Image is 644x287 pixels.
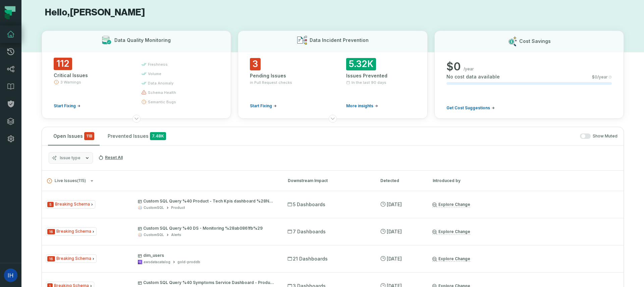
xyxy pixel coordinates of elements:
[446,105,495,111] a: Get Cost Suggestions
[46,200,95,209] span: Issue Type
[47,178,86,183] span: Live Issues ( 115 )
[446,60,461,73] span: $ 0
[150,132,166,140] span: 7.48K
[102,127,171,145] button: Prevented Issues
[144,205,164,210] div: CustomSQL
[47,202,54,207] span: Severity
[138,280,275,285] p: Custom SQL Query %40 Symptoms Service Dashboard - Production %28530a09bf%29
[54,103,80,109] a: Start Fixing
[48,127,100,145] button: Open Issues
[238,31,427,119] button: Data Incident Prevention3Pending Issuesin Pull Request checksStart Fixing5.32KIssues PreventedIn ...
[346,103,378,109] a: More insights
[148,71,161,76] span: volume
[519,38,551,45] h3: Cost Savings
[54,58,72,70] span: 112
[47,256,55,262] span: Severity
[138,253,275,258] p: dim_users
[432,229,470,234] a: Explore Change
[47,229,55,234] span: Severity
[287,228,326,235] span: 7 Dashboards
[432,256,470,262] a: Explore Change
[96,152,125,163] button: Reset All
[42,31,231,119] button: Data Quality Monitoring112Critical Issues3 WarningsStart Fixingfreshnessvolumedata anomalyschema ...
[446,73,500,80] span: No cost data available
[84,132,94,140] span: critical issues and errors combined
[46,254,97,263] span: Issue Type
[46,227,97,236] span: Issue Type
[54,103,76,109] span: Start Fixing
[310,37,369,44] h3: Data Incident Prevention
[346,103,373,109] span: More insights
[464,66,474,72] span: /year
[54,72,129,79] div: Critical Issues
[47,178,276,183] button: Live Issues(115)
[49,152,93,164] button: Issue type
[42,7,624,18] h1: Hello, [PERSON_NAME]
[432,202,470,207] a: Explore Change
[177,260,200,265] div: gold-proddb
[288,178,368,184] div: Downstream Impact
[148,90,176,95] span: schema health
[287,255,328,262] span: 21 Dashboards
[446,105,490,111] span: Get Cost Suggestions
[250,58,261,70] span: 3
[434,31,624,119] button: Cost Savings$0/yearNo cost data available$0/yearGet Cost Suggestions
[60,79,81,85] span: 3 Warnings
[250,72,319,79] div: Pending Issues
[138,226,275,231] p: Custom SQL Query %40 DS - Monitoring %28ab0861fb%29
[387,256,402,262] relative-time: Sep 6, 2025, 4:01 AM GMT+3
[433,178,493,184] div: Introduced by
[144,260,170,265] div: awsdatacatalog
[250,103,277,109] a: Start Fixing
[148,99,176,105] span: semantic bugs
[352,80,386,85] span: In the last 90 days
[250,103,272,109] span: Start Fixing
[171,205,185,210] div: Product
[592,74,608,80] span: $ 0 /year
[148,80,173,86] span: data anomaly
[387,229,402,234] relative-time: Sep 6, 2025, 4:01 AM GMT+3
[287,201,325,208] span: 5 Dashboards
[250,80,292,85] span: in Pull Request checks
[138,198,275,204] p: Custom SQL Query %40 Product - Tech Kpis dashboard %28New 2025%29 %28b723186b%29
[114,37,171,44] h3: Data Quality Monitoring
[60,155,80,161] span: Issue type
[148,62,168,67] span: freshness
[171,232,181,237] div: Alerts
[144,232,164,237] div: CustomSQL
[380,178,421,184] div: Detected
[387,202,402,207] relative-time: Sep 6, 2025, 4:01 AM GMT+3
[4,269,17,282] img: avatar of Ido Horowitz
[346,58,376,70] span: 5.32K
[346,72,416,79] div: Issues Prevented
[174,133,618,139] div: Show Muted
